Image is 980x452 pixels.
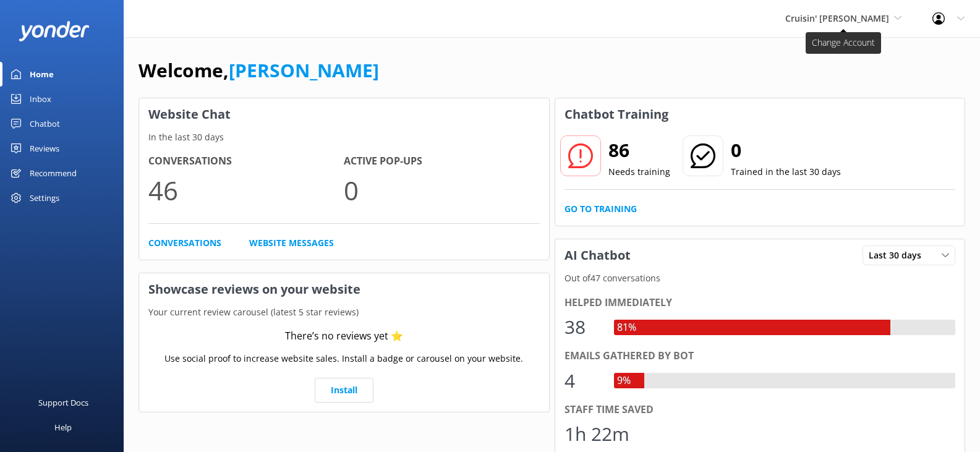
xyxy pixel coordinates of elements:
div: Help [54,415,72,440]
a: Install [315,378,373,403]
span: Last 30 days [869,249,929,262]
p: Out of 47 conversations [555,271,965,285]
div: Emails gathered by bot [565,348,956,364]
a: [PERSON_NAME] [229,58,379,83]
h3: Website Chat [139,98,549,130]
div: Helped immediately [565,295,956,311]
h4: Active Pop-ups [344,153,539,169]
div: Home [30,62,54,87]
div: 4 [565,366,602,396]
img: yonder-white-logo.png [19,21,90,41]
h1: Welcome, [138,56,379,85]
a: Website Messages [249,236,334,250]
div: 9% [614,373,634,389]
div: Staff time saved [565,402,956,418]
h3: AI Chatbot [555,239,640,271]
p: 0 [344,169,539,211]
div: 1h 22m [565,419,629,449]
div: 38 [565,312,602,342]
a: Conversations [148,236,221,250]
p: In the last 30 days [139,130,549,144]
h3: Chatbot Training [555,98,678,130]
h4: Conversations [148,153,344,169]
div: Inbox [30,87,51,111]
h2: 0 [731,135,841,165]
div: Recommend [30,161,77,185]
div: Chatbot [30,111,60,136]
h2: 86 [608,135,670,165]
p: Your current review carousel (latest 5 star reviews) [139,305,549,319]
p: Needs training [608,165,670,179]
div: Support Docs [38,390,88,415]
div: Settings [30,185,59,210]
h3: Showcase reviews on your website [139,273,549,305]
p: Trained in the last 30 days [731,165,841,179]
div: 81% [614,320,639,336]
div: Reviews [30,136,59,161]
span: Cruisin' [PERSON_NAME] [785,12,889,24]
a: Go to Training [565,202,637,216]
div: There’s no reviews yet ⭐ [285,328,403,344]
p: Use social proof to increase website sales. Install a badge or carousel on your website. [164,352,523,365]
p: 46 [148,169,344,211]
